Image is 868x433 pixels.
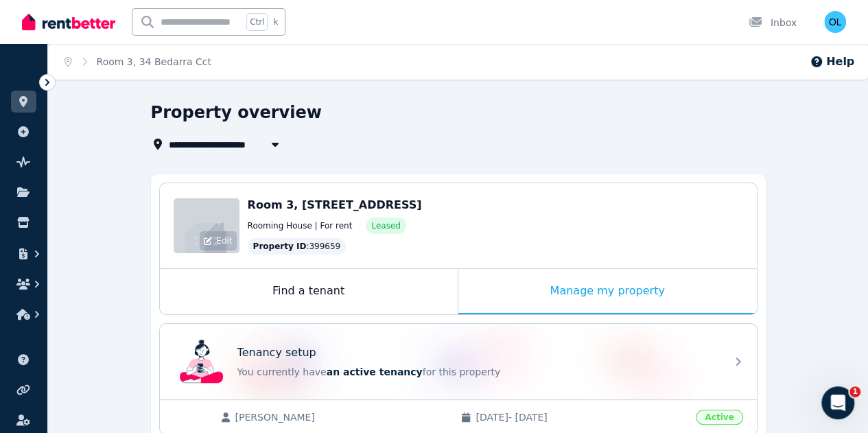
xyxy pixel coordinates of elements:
img: RentBetter [22,12,115,32]
span: an active tenancy [327,366,423,377]
span: Leased [371,220,400,231]
div: Did this answer your question? [16,277,456,292]
img: Tenancy setup [180,340,224,384]
a: Open in help center [181,336,291,347]
div: Close [438,5,463,30]
span: Edit [216,235,232,246]
nav: Breadcrumb [48,44,228,80]
span: Ctrl [246,13,268,31]
span: 1 [849,386,860,397]
p: You currently have for this property [237,365,718,379]
span: Active [696,410,742,425]
h1: Property overview [151,102,322,124]
span: 😃 [261,291,281,318]
div: : 399659 [248,238,347,255]
span: k [273,16,278,27]
span: [PERSON_NAME] [235,410,447,424]
button: Help [810,54,854,70]
span: [DATE] - [DATE] [476,410,688,424]
a: Tenancy setupTenancy setupYou currently havean active tenancyfor this property [160,324,757,399]
span: 😞 [190,291,210,318]
span: Room 3, [STREET_ADDRESS] [248,198,422,211]
button: Collapse window [412,5,438,32]
span: Property ID [253,241,307,252]
span: neutral face reaction [218,291,254,318]
span: 😐 [226,291,246,318]
span: Rooming House | For rent [248,220,353,231]
span: disappointed reaction [183,291,218,318]
div: Inbox [749,16,797,30]
img: One Household Trust - Loretta [824,11,846,33]
div: Manage my property [458,269,757,314]
iframe: Intercom live chat [821,386,854,419]
a: Room 3, 34 Bedarra Cct [97,56,211,67]
span: smiley reaction [254,291,290,318]
p: Tenancy setup [237,344,316,361]
div: Find a tenant [160,269,458,314]
button: go back [9,5,35,32]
